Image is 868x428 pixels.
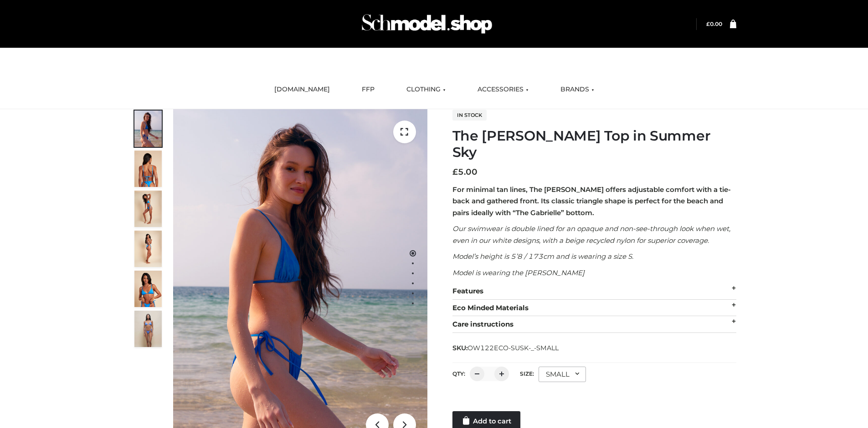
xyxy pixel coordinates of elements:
[452,167,478,177] bdi: 5.00
[539,367,586,382] div: SMALL
[134,231,162,267] img: 3.Alex-top_CN-1-1-2.jpg
[452,224,730,245] em: Our swimwear is double lined for an opaque and non-see-through look when wet, even in our white d...
[452,283,736,300] div: Features
[467,344,559,352] span: OW122ECO-SUSK-_-SMALL
[471,80,535,100] a: ACCESSORIES
[554,80,601,100] a: BRANDS
[452,316,736,333] div: Care instructions
[452,370,465,377] label: QTY:
[134,191,162,227] img: 4.Alex-top_CN-1-1-2.jpg
[452,268,585,277] em: Model is wearing the [PERSON_NAME]
[452,342,560,353] span: SKU:
[134,271,162,307] img: 2.Alex-top_CN-1-1-2.jpg
[134,111,162,147] img: 1.Alex-top_SS-1_4464b1e7-c2c9-4e4b-a62c-58381cd673c0-1.jpg
[452,300,736,317] div: Eco Minded Materials
[359,6,495,42] img: Schmodel Admin 964
[134,151,162,187] img: 5.Alex-top_CN-1-1_1-1.jpg
[706,20,710,27] span: £
[452,167,458,177] span: £
[452,185,731,217] strong: For minimal tan lines, The [PERSON_NAME] offers adjustable comfort with a tie-back and gathered f...
[400,80,452,100] a: CLOTHING
[134,311,162,347] img: SSVC.jpg
[520,370,534,377] label: Size:
[452,128,736,161] h1: The [PERSON_NAME] Top in Summer Sky
[355,80,381,100] a: FFP
[452,110,487,121] span: In stock
[706,20,722,27] bdi: 0.00
[706,20,722,27] a: £0.00
[452,252,633,261] em: Model’s height is 5’8 / 173cm and is wearing a size S.
[267,80,337,100] a: [DOMAIN_NAME]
